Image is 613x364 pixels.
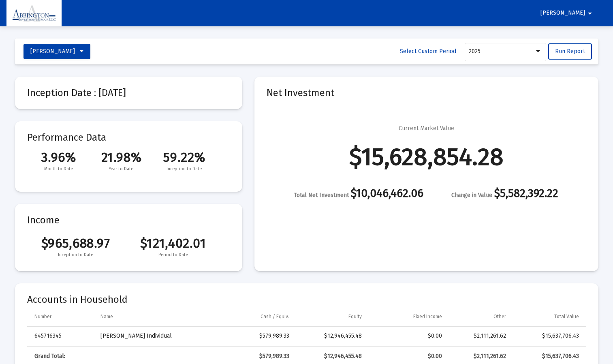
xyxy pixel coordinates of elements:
span: 3.96% [27,150,90,165]
span: Change in Value [451,192,492,199]
div: Fixed Income [413,313,442,320]
td: 645716345 [27,327,95,346]
div: $12,946,455.48 [301,352,361,360]
img: Dashboard [13,5,56,21]
td: [PERSON_NAME] Individual [95,327,216,346]
span: Inception to Date [153,165,216,173]
div: Equity [348,313,362,320]
div: $579,989.33 [221,352,289,360]
mat-card-title: Inception Date : [DATE] [27,89,230,97]
div: Other [493,313,506,320]
div: Current Market Value [399,124,454,133]
button: Run Report [548,43,592,60]
div: Name [100,313,113,320]
td: Column Other [448,307,512,326]
span: Select Custom Period [400,48,456,55]
mat-card-title: Income [27,216,230,224]
div: $5,582,392.22 [451,189,558,199]
div: Total Value [554,313,579,320]
mat-card-title: Accounts in Household [27,295,586,304]
span: Inception to Date [27,251,125,259]
div: $2,111,261.62 [453,332,506,340]
mat-icon: arrow_drop_down [585,5,595,21]
div: $15,637,706.43 [517,332,579,340]
td: Column Number [27,307,95,326]
mat-card-title: Net Investment [267,89,586,97]
span: Year to Date [90,165,153,173]
span: 2025 [469,48,481,55]
td: Column Total Value [512,307,586,326]
div: Cash / Equiv. [261,313,289,320]
button: [PERSON_NAME] [531,5,604,21]
span: $121,402.01 [124,236,222,251]
span: $965,688.97 [27,236,125,251]
span: [PERSON_NAME] [540,10,585,17]
div: $15,628,854.28 [349,153,504,161]
td: Column Cash / Equiv. [216,307,295,326]
span: Total Net Investment [294,192,349,199]
span: Month to Date [27,165,90,173]
button: [PERSON_NAME] [23,44,90,59]
span: [PERSON_NAME] [30,48,75,55]
div: $579,989.33 [221,332,289,340]
div: $15,637,706.43 [517,352,579,360]
span: Period to Date [124,251,222,259]
div: $2,111,261.62 [453,352,506,360]
div: Grand Total: [34,352,89,360]
td: Column Fixed Income [367,307,448,326]
mat-card-title: Performance Data [27,133,230,173]
div: $10,046,462.06 [294,189,423,199]
span: Run Report [555,48,585,55]
span: 59.22% [153,150,216,165]
td: Column Name [95,307,216,326]
div: Number [34,313,51,320]
span: 21.98% [90,150,153,165]
div: $0.00 [373,332,442,340]
td: Column Equity [295,307,367,326]
div: $0.00 [373,352,442,360]
div: $12,946,455.48 [301,332,361,340]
